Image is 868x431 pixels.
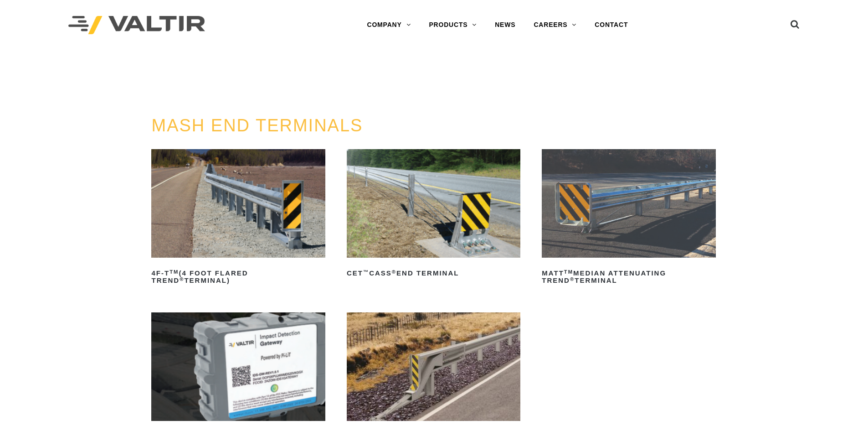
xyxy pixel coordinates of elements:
a: NEWS [486,16,524,34]
a: PRODUCTS [420,16,486,34]
h2: CET CASS End Terminal [347,266,520,280]
a: CAREERS [524,16,586,34]
h2: MATT Median Attenuating TREND Terminal [542,266,715,288]
sup: ™ [363,269,369,275]
a: CET™CASS®End Terminal [347,149,520,280]
a: COMPANY [358,16,420,34]
img: Valtir [68,16,205,35]
a: CONTACT [586,16,637,34]
sup: TM [169,269,179,275]
h2: 4F-T (4 Foot Flared TREND Terminal) [151,266,325,288]
sup: TM [564,269,573,275]
sup: ® [570,276,575,282]
img: SoftStop System End Terminal [347,312,520,421]
a: MASH END TERMINALS [151,116,363,135]
sup: ® [392,269,396,275]
sup: ® [180,276,184,282]
a: 4F-TTM(4 Foot Flared TREND®Terminal) [151,149,325,288]
a: MATTTMMedian Attenuating TREND®Terminal [542,149,715,288]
